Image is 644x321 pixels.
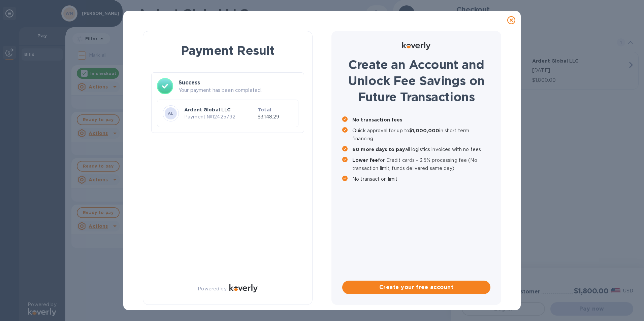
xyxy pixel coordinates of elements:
[198,285,226,292] p: Powered by
[229,284,258,292] img: Logo
[352,175,490,183] p: No transaction limit
[258,107,271,112] b: Total
[179,79,298,87] h3: Success
[352,157,378,163] b: Lower fee
[342,281,490,294] button: Create your free account
[402,42,430,50] img: Logo
[352,156,490,172] p: for Credit cards - 3.5% processing fee (No transaction limit, funds delivered same day)
[258,113,293,120] p: $3,148.29
[342,57,490,105] h1: Create an Account and Unlock Fee Savings on Future Transactions
[409,128,439,133] b: $1,000,000
[348,283,485,291] span: Create your free account
[352,147,405,152] b: 60 more days to pay
[168,111,174,116] b: AL
[179,87,298,94] p: Your payment has been completed.
[352,127,490,143] p: Quick approval for up to in short term financing
[184,106,255,113] p: Ardent Global LLC
[184,113,255,120] p: Payment № 12425792
[352,145,490,153] p: all logistics invoices with no fees
[352,117,402,122] b: No transaction fees
[154,42,301,59] h1: Payment Result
